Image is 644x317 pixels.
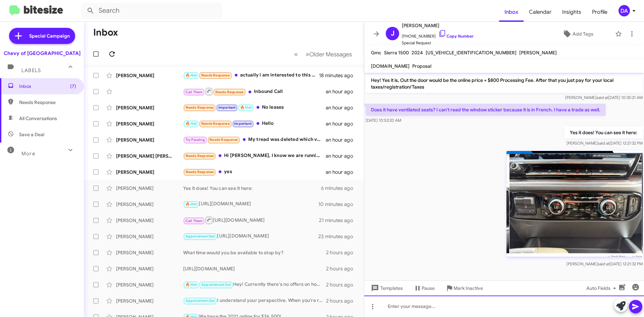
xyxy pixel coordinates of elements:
[183,71,319,79] div: actually i am interested to this one
[185,170,214,174] span: Needs Response
[209,138,238,142] span: Needs Response
[116,169,183,175] div: [PERSON_NAME]
[116,137,183,143] div: [PERSON_NAME]
[499,2,524,22] span: Inbox
[290,47,302,61] button: Previous
[183,185,321,192] div: Yes it does! You can see it here:
[185,154,214,158] span: Needs Response
[185,299,215,303] span: Appointment Set
[116,281,183,288] div: [PERSON_NAME]
[326,120,359,127] div: an hour ago
[116,72,183,79] div: [PERSON_NAME]
[81,3,222,19] input: Search
[201,73,230,77] span: Needs Response
[70,83,76,90] span: (7)
[402,21,474,30] span: [PERSON_NAME]
[116,201,183,208] div: [PERSON_NAME]
[9,28,75,44] a: Special Campaign
[326,104,359,111] div: an hour ago
[586,282,619,294] span: Auto Fields
[318,201,359,208] div: 10 minutes ago
[326,281,359,288] div: 2 hours ago
[183,281,326,288] div: Hey! Currently there's no offers on home charger installations, but I recommend visiting to explo...
[402,40,474,46] span: Special Request
[326,153,359,159] div: an hour ago
[366,74,643,93] p: Hey! Yes it is, Out the door would be the online price + $800 Processing Fee. After that you just...
[567,261,643,266] span: [PERSON_NAME] [DATE] 12:21:32 PM
[543,28,612,40] button: Add Tags
[309,51,352,58] span: Older Messages
[21,67,41,73] span: Labels
[565,126,643,139] p: Yes it does! You can see it here:
[426,50,517,56] span: [US_VEHICLE_IDENTIFICATION_NUMBER]
[326,265,359,272] div: 2 hours ago
[183,200,318,208] div: [URL][DOMAIN_NAME]
[519,50,557,56] span: [PERSON_NAME]
[183,297,326,305] div: I understand your perspective. When you're ready to explore new options, let me know. We can disc...
[4,50,80,57] div: Chevy of [GEOGRAPHIC_DATA]
[183,136,326,144] div: My tread was deleted which vehicle is yours been talking to the big 3 and Toyota
[319,72,359,79] div: 18 minutes ago
[185,234,215,239] span: Appointment Set
[218,105,236,110] span: Important
[321,185,359,192] div: 6 minutes ago
[587,2,613,22] a: Profile
[619,5,630,16] div: DA
[116,249,183,256] div: [PERSON_NAME]
[573,28,593,40] span: Add Tags
[506,151,643,257] img: XryGnG5HNVKtfY76j+izgHtMq6tUJ6+RlYHyaUQ7vXi3hsgrLhpQyd7c4qVXlL7EwhPTPL0RfwqAAAAAElFTkSuQmCC
[326,298,359,304] div: 2 hours ago
[306,50,309,58] span: »
[116,120,183,127] div: [PERSON_NAME]
[412,50,423,56] span: 2024
[215,90,244,94] span: Needs Response
[402,30,474,40] span: [PHONE_NUMBER]
[185,73,197,77] span: 🔥 Hot
[116,185,183,192] div: [PERSON_NAME]
[183,249,326,256] div: What time would you be available to stop by?
[183,265,326,272] div: [URL][DOMAIN_NAME]
[453,282,483,294] span: Mark Inactive
[302,47,356,61] button: Next
[364,282,408,294] button: Templates
[183,152,326,160] div: Hi [PERSON_NAME], I know we are running out of time with the EV credit expiring next week. We jus...
[116,217,183,224] div: [PERSON_NAME]
[183,232,318,240] div: [URL][DOMAIN_NAME]
[326,137,359,143] div: an hour ago
[290,47,356,61] nav: Page navigation example
[240,105,252,110] span: 🔥 Hot
[440,282,488,294] button: Mark Inactive
[596,95,608,100] span: said at
[234,121,252,126] span: Important
[567,141,643,146] span: [PERSON_NAME] [DATE] 12:21:32 PM
[318,233,359,240] div: 23 minutes ago
[116,298,183,304] div: [PERSON_NAME]
[524,2,557,22] a: Calendar
[366,118,401,123] span: [DATE] 10:53:20 AM
[326,88,359,95] div: an hour ago
[371,50,381,56] span: Gmc
[185,90,203,94] span: Call Them
[613,5,637,16] button: DA
[371,63,410,69] span: [DOMAIN_NAME]
[93,27,118,38] h1: Inbox
[183,87,326,96] div: Inbound Call
[384,50,409,56] span: Sierra 1500
[201,121,230,126] span: Needs Response
[29,33,70,39] span: Special Campaign
[19,115,57,122] span: All Conversations
[319,217,359,224] div: 21 minutes ago
[557,2,587,22] a: Insights
[565,95,643,100] span: [PERSON_NAME] [DATE] 10:35:21 AM
[598,261,609,266] span: said at
[438,34,474,39] a: Copy Number
[370,282,403,294] span: Templates
[185,219,203,223] span: Call Them
[294,50,298,58] span: «
[183,216,319,224] div: [URL][DOMAIN_NAME]
[201,282,231,287] span: Appointment Set
[391,28,394,39] span: J
[116,233,183,240] div: [PERSON_NAME]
